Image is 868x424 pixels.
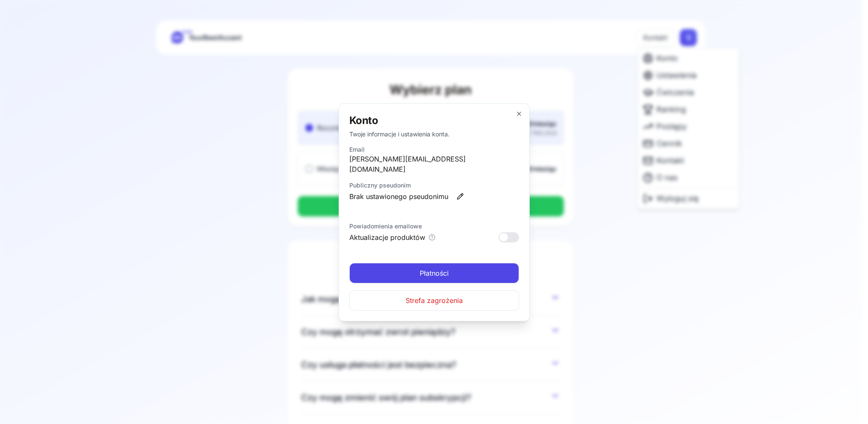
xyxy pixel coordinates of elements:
[349,130,519,138] p: Twoje informacje i ustawienia konta.
[349,232,425,242] span: Aktualizacje produktów
[349,263,519,283] a: Płatności
[406,295,463,306] span: Strefa zagrożenia
[349,154,519,174] span: [PERSON_NAME][EMAIL_ADDRESS][DOMAIN_NAME]
[349,145,519,154] span: Email
[349,181,519,190] span: Publiczny pseudonim
[349,114,519,127] h2: Konto
[349,290,519,311] button: Strefa zagrożenia
[349,222,519,231] span: Powiadomienia emailowe
[349,191,448,202] span: Brak ustawionego pseudonimu
[420,268,449,278] span: Płatności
